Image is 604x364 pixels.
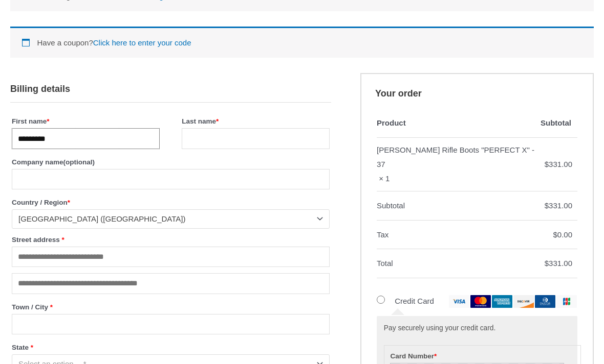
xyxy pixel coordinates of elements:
[545,201,572,210] bdi: 331.00
[395,297,577,305] label: Credit Card
[63,158,95,166] span: (optional)
[541,109,577,138] th: Subtotal
[553,230,557,239] span: $
[12,114,160,128] label: First name
[12,155,330,169] label: Company name
[12,300,330,314] label: Town / City
[470,295,491,308] img: mastercard
[492,295,512,308] img: amex
[545,160,549,168] span: $
[545,201,549,210] span: $
[10,73,331,103] h3: Billing details
[12,209,330,228] span: Country / Region
[360,73,594,109] h3: Your order
[12,233,330,247] label: Street address
[390,349,574,363] label: Card Number
[545,259,549,268] span: $
[377,143,535,172] div: [PERSON_NAME] Rifle Boots "PERFECT X" - 37
[377,249,541,278] th: Total
[377,191,541,221] th: Subtotal
[535,295,555,308] img: dinersclub
[545,160,572,168] bdi: 331.00
[553,230,572,239] bdi: 0.00
[513,295,534,308] img: discover
[182,114,330,128] label: Last name
[18,214,314,224] span: United States (US)
[449,295,469,308] img: visa
[10,27,594,58] div: Have a coupon?
[384,323,570,334] p: Pay securely using your credit card.
[93,38,191,47] a: Enter your coupon code
[12,341,330,354] label: State
[379,172,390,186] strong: × 1
[556,295,577,308] img: jcb
[377,109,541,138] th: Product
[377,221,541,250] th: Tax
[545,259,572,268] bdi: 331.00
[12,196,330,209] label: Country / Region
